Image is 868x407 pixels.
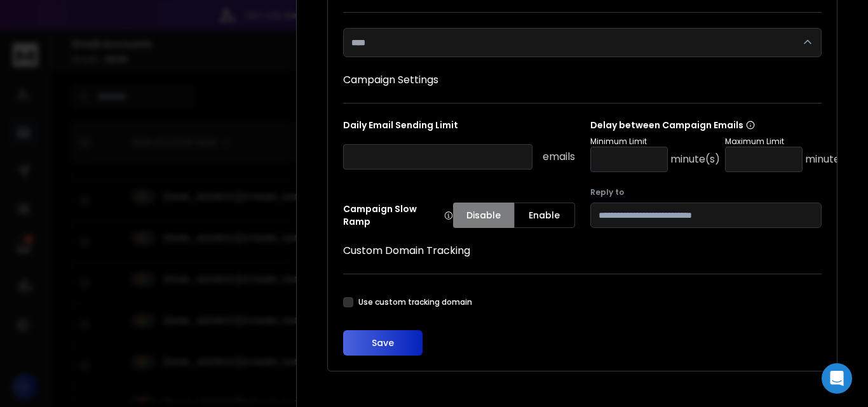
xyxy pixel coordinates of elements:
[590,119,855,131] p: Delay between Campaign Emails
[514,203,575,228] button: Enable
[822,363,852,394] div: Open Intercom Messenger
[590,137,720,147] p: Minimum Limit
[343,119,575,137] p: Daily Email Sending Limit
[453,203,514,228] button: Disable
[343,243,822,258] h1: Custom Domain Tracking
[343,72,822,88] h1: Campaign Settings
[805,152,855,167] p: minute(s)
[725,137,855,147] p: Maximum Limit
[343,330,423,356] button: Save
[343,203,453,228] p: Campaign Slow Ramp
[543,149,575,164] p: emails
[358,297,472,307] label: Use custom tracking domain
[590,187,822,197] label: Reply to
[670,152,720,167] p: minute(s)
